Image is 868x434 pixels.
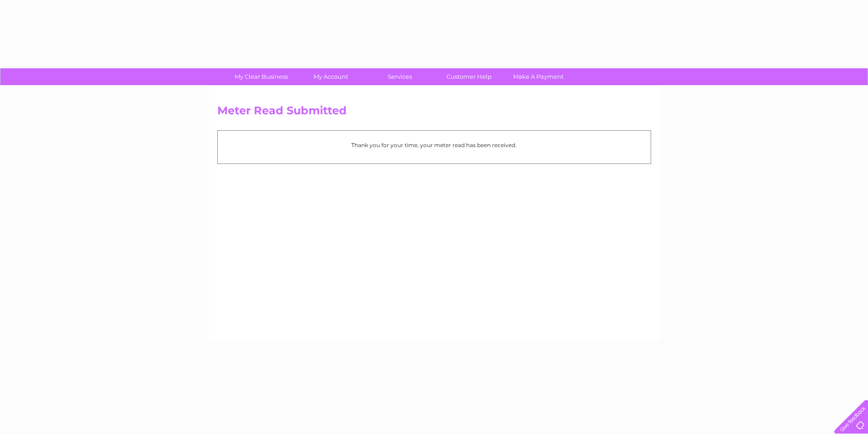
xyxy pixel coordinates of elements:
[431,68,507,85] a: Customer Help
[293,68,368,85] a: My Account
[501,68,576,85] a: Make A Payment
[217,104,651,122] h2: Meter Read Submitted
[362,68,437,85] a: Services
[224,68,299,85] a: My Clear Business
[222,141,646,149] p: Thank you for your time, your meter read has been received.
